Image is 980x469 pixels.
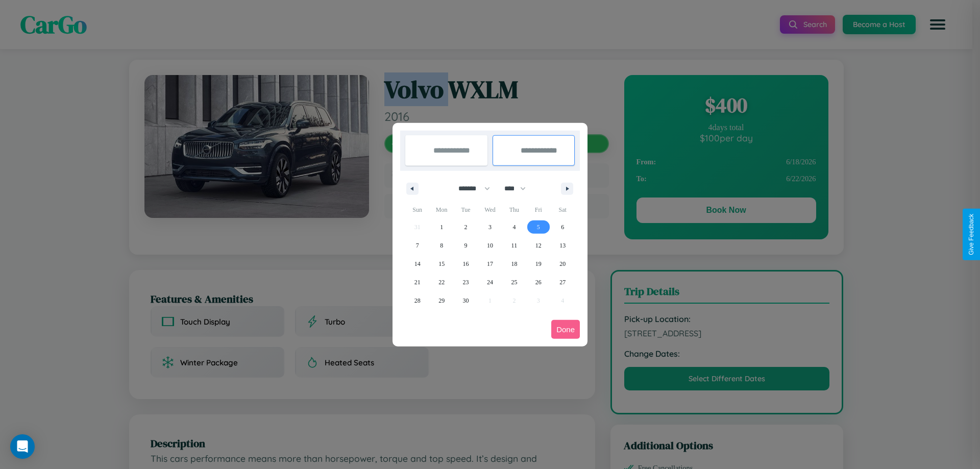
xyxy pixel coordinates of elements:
[454,236,478,255] button: 9
[551,320,580,339] button: Done
[405,291,429,310] button: 28
[405,273,429,291] button: 21
[429,202,453,218] span: Mon
[559,255,566,273] span: 20
[968,214,975,255] div: Give Feedback
[502,273,526,291] button: 25
[551,202,575,218] span: Sat
[438,255,445,273] span: 15
[551,218,575,236] button: 6
[463,291,469,310] span: 30
[405,202,429,218] span: Sun
[454,291,478,310] button: 30
[414,273,421,291] span: 21
[488,218,492,236] span: 3
[551,236,575,255] button: 13
[512,218,516,236] span: 4
[463,255,469,273] span: 16
[454,255,478,273] button: 16
[559,236,566,255] span: 13
[502,218,526,236] button: 4
[429,218,453,236] button: 1
[487,236,493,255] span: 10
[526,273,550,291] button: 26
[535,236,542,255] span: 12
[526,218,550,236] button: 5
[502,255,526,273] button: 18
[526,236,550,255] button: 12
[487,255,493,273] span: 17
[478,218,502,236] button: 3
[537,218,540,236] span: 5
[535,273,542,291] span: 26
[438,291,445,310] span: 29
[526,255,550,273] button: 19
[502,202,526,218] span: Thu
[551,273,575,291] button: 27
[535,255,542,273] span: 19
[454,218,478,236] button: 2
[405,255,429,273] button: 14
[511,273,517,291] span: 25
[511,236,518,255] span: 11
[551,255,575,273] button: 20
[487,273,493,291] span: 24
[526,202,550,218] span: Fri
[464,218,468,236] span: 2
[478,255,502,273] button: 17
[414,291,421,310] span: 28
[478,273,502,291] button: 24
[559,273,566,291] span: 27
[438,273,445,291] span: 22
[414,255,421,273] span: 14
[416,236,419,255] span: 7
[440,236,443,255] span: 8
[429,255,453,273] button: 15
[454,273,478,291] button: 23
[429,273,453,291] button: 22
[429,291,453,310] button: 29
[463,273,469,291] span: 23
[464,236,468,255] span: 9
[440,218,443,236] span: 1
[405,236,429,255] button: 7
[502,236,526,255] button: 11
[429,236,453,255] button: 8
[454,202,478,218] span: Tue
[561,218,564,236] span: 6
[511,255,517,273] span: 18
[10,434,35,459] div: Open Intercom Messenger
[478,236,502,255] button: 10
[478,202,502,218] span: Wed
